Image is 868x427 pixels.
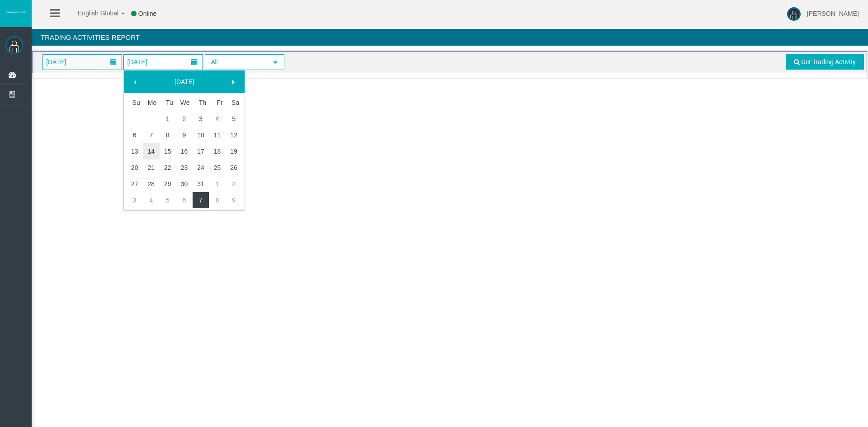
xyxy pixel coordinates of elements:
[272,59,279,66] span: select
[124,56,150,68] span: [DATE]
[801,58,856,66] span: Get Trading Activity
[176,160,193,176] a: 23
[807,10,859,17] span: [PERSON_NAME]
[126,192,143,208] a: 3
[126,143,143,160] a: 13
[209,143,226,160] a: 18
[160,143,176,160] a: 15
[787,7,801,21] img: user-image
[176,192,193,208] a: 6
[209,192,226,208] a: 8
[193,192,209,208] a: 7
[226,127,242,143] a: 12
[160,192,176,208] a: 5
[66,9,118,17] span: English Global
[126,176,143,192] a: 27
[143,94,160,111] th: Monday
[209,94,226,111] th: Friday
[146,74,223,90] a: [DATE]
[193,143,209,160] a: 17
[193,127,209,143] a: 10
[143,143,160,160] a: 14
[226,192,242,208] a: 9
[209,127,226,143] a: 11
[209,111,226,127] a: 4
[143,160,160,176] a: 21
[5,10,27,14] img: logo.svg
[176,94,193,111] th: Wednesday
[193,94,209,111] th: Thursday
[160,160,176,176] a: 22
[226,143,242,160] a: 19
[226,94,242,111] th: Saturday
[160,111,176,127] a: 1
[32,29,868,46] h4: Trading Activities Report
[176,176,193,192] a: 30
[43,56,69,68] span: [DATE]
[126,127,143,143] a: 6
[226,111,242,127] a: 5
[160,127,176,143] a: 8
[143,192,160,208] a: 4
[226,160,242,176] a: 26
[160,94,176,111] th: Tuesday
[176,127,193,143] a: 9
[209,160,226,176] a: 25
[143,127,160,143] a: 7
[176,111,193,127] a: 2
[126,94,143,111] th: Sunday
[206,55,267,69] span: All
[176,143,193,160] a: 16
[143,176,160,192] a: 28
[126,160,143,176] a: 20
[160,176,176,192] a: 29
[226,176,242,192] a: 2
[138,10,156,17] span: Online
[193,111,209,127] a: 3
[209,176,226,192] a: 1
[193,160,209,176] a: 24
[193,176,209,192] a: 31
